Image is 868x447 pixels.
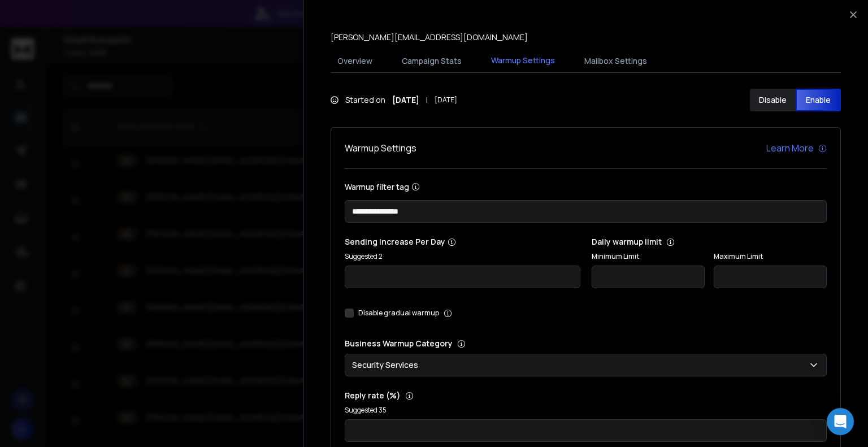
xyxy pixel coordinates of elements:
p: Sending Increase Per Day [345,236,580,248]
p: Security Services [352,359,423,371]
p: [PERSON_NAME][EMAIL_ADDRESS][DOMAIN_NAME] [331,32,528,43]
a: Learn More [766,141,827,155]
p: Daily warmup limit [592,236,827,248]
button: DisableEnable [750,89,841,111]
button: Mailbox Settings [578,49,654,73]
p: Suggested 35 [345,406,827,415]
button: Warmup Settings [484,48,562,74]
label: Minimum Limit [592,252,705,261]
strong: [DATE] [392,94,419,106]
button: Campaign Stats [395,49,468,73]
label: Warmup filter tag [345,183,827,191]
p: Reply rate (%) [345,390,827,401]
button: Enable [796,89,841,111]
label: Disable gradual warmup [358,309,439,318]
p: Suggested 2 [345,252,580,261]
p: Business Warmup Category [345,338,827,349]
div: Open Intercom Messenger [827,408,854,435]
div: Started on [331,94,457,106]
span: | [426,94,428,106]
button: Disable [750,89,796,111]
button: Overview [331,49,379,73]
h1: Warmup Settings [345,141,416,155]
label: Maximum Limit [714,252,827,261]
span: [DATE] [435,96,457,105]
